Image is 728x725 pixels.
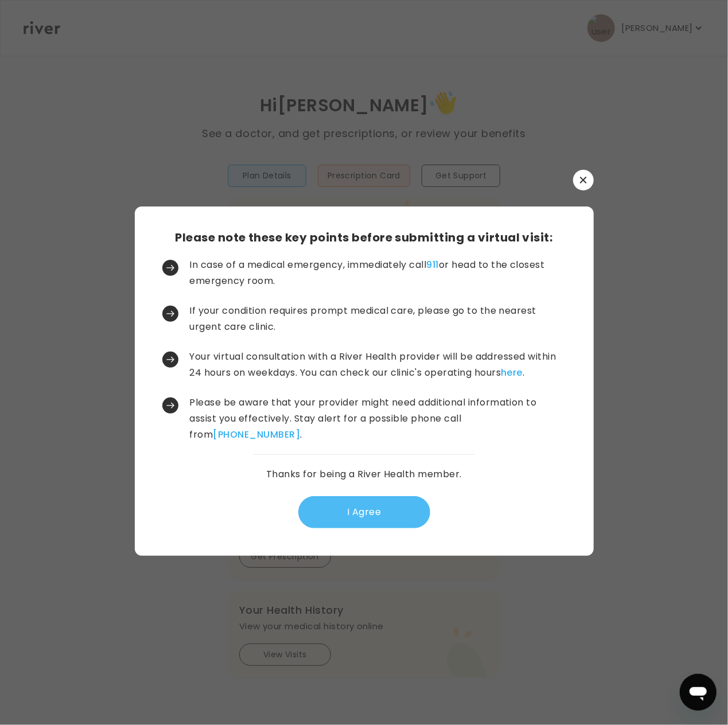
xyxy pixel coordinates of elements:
[190,303,564,335] p: If your condition requires prompt medical care, please go to the nearest urgent care clinic.
[298,496,430,528] button: I Agree
[427,258,439,271] a: 911
[501,366,523,379] a: here
[190,395,564,443] p: Please be aware that your provider might need additional information to assist you effectively. S...
[190,349,564,381] p: Your virtual consultation with a River Health provider will be addressed within 24 hours on weekd...
[175,229,552,245] h3: Please note these key points before submitting a virtual visit:
[190,257,564,289] p: In case of a medical emergency, immediately call or head to the closest emergency room.
[266,466,462,482] p: Thanks for being a River Health member.
[213,428,300,441] a: [PHONE_NUMBER]
[680,674,717,711] iframe: Button to launch messaging window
